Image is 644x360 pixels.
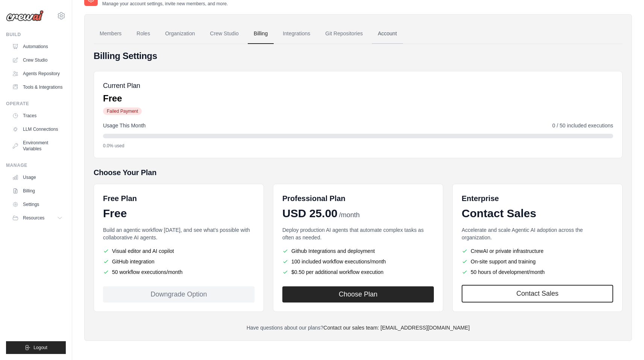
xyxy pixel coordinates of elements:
[6,162,66,168] div: Manage
[103,143,124,149] span: 0.0% used
[9,54,66,66] a: Crew Studio
[204,24,245,44] a: Crew Studio
[103,226,255,241] p: Build an agentic workflow [DATE], and see what's possible with collaborative AI agents.
[130,24,156,44] a: Roles
[9,185,66,197] a: Billing
[9,137,66,155] a: Environment Variables
[9,68,66,80] a: Agents Repository
[9,110,66,122] a: Traces
[9,41,66,53] a: Automations
[6,341,66,354] button: Logout
[462,226,613,241] p: Accelerate and scale Agentic AI adoption across the organization.
[23,215,44,221] span: Resources
[9,212,66,224] button: Resources
[103,80,142,91] h5: Current Plan
[9,171,66,183] a: Usage
[319,24,369,44] a: Git Repositories
[6,10,44,21] img: Logo
[248,24,274,44] a: Billing
[103,258,255,265] li: GitHub integration
[476,58,644,360] div: Pripomoček za klepet
[339,210,360,220] span: /month
[103,247,255,255] li: Visual editor and AI copilot
[103,107,142,115] span: Failed Payment
[103,268,255,276] li: 50 workflow executions/month
[9,198,66,210] a: Settings
[462,247,613,255] li: CrewAI or private infrastructure
[9,81,66,93] a: Tools & Integrations
[462,193,613,204] h6: Enterprise
[103,193,137,204] h6: Free Plan
[323,325,470,331] a: Contact our sales team: [EMAIL_ADDRESS][DOMAIN_NAME]
[282,268,434,276] li: $0.50 per additional workflow execution
[103,207,255,220] div: Free
[282,247,434,255] li: Github Integrations and deployment
[94,24,127,44] a: Members
[476,58,644,360] iframe: Chat Widget
[282,193,345,204] h6: Professional Plan
[277,24,316,44] a: Integrations
[282,226,434,241] p: Deploy production AI agents that automate complex tasks as often as needed.
[6,32,66,38] div: Build
[103,92,142,104] p: Free
[462,207,613,220] div: Contact Sales
[372,24,403,44] a: Account
[103,286,255,303] div: Downgrade Option
[282,207,338,220] span: USD 25.00
[33,345,47,351] span: Logout
[9,123,66,135] a: LLM Connections
[94,167,623,178] h5: Choose Your Plan
[102,1,228,7] p: Manage your account settings, invite new members, and more.
[6,101,66,107] div: Operate
[94,50,623,62] h4: Billing Settings
[462,285,613,303] a: Contact Sales
[462,258,613,265] li: On-site support and training
[282,258,434,265] li: 100 included workflow executions/month
[159,24,201,44] a: Organization
[103,122,145,129] span: Usage This Month
[94,324,623,331] p: Have questions about our plans?
[462,268,613,276] li: 50 hours of development/month
[282,286,434,303] button: Choose Plan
